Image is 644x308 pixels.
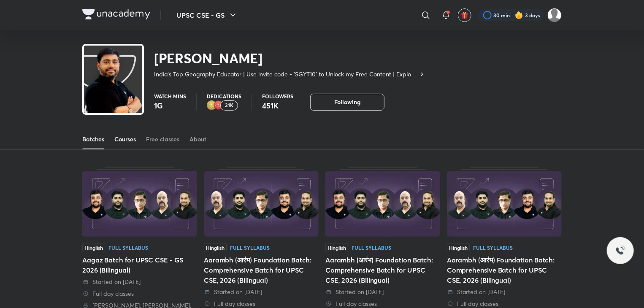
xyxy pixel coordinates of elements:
a: Free classes [146,129,179,149]
div: Aarambh (आरंभ) Foundation Batch: Comprehensive Batch for UPSC CSE, 2026 (Bilingual) [447,255,562,285]
span: Hinglish [447,243,470,252]
img: Company Logo [82,9,150,19]
p: Dedications [207,94,241,99]
div: Aarambh (आरंभ) Foundation Batch: Comprehensive Batch for UPSC CSE, 2026 (Bilingual) [204,255,319,285]
img: educator badge2 [207,100,217,111]
img: educator badge1 [214,100,224,111]
div: Full day classes [447,300,562,308]
div: Started on 29 Aug 2025 [204,288,319,296]
img: class [84,47,142,128]
div: Full Syllabus [352,245,391,250]
div: Full day classes [82,289,197,298]
button: UPSC CSE - GS [171,7,243,24]
h2: [PERSON_NAME] [154,50,425,67]
div: Started on 8 Sep 2025 [82,278,197,286]
div: Started on 31 Jul 2025 [447,288,562,296]
span: Hinglish [204,243,227,252]
div: Free classes [146,135,179,143]
img: Thumbnail [325,171,440,237]
span: Following [334,98,360,106]
img: ttu [615,246,625,256]
div: Full day classes [204,300,319,308]
img: avatar [461,11,468,19]
img: Shubham Kumar [547,8,562,22]
p: 1G [154,100,186,111]
div: Aagaz Batch for UPSC CSE - GS 2026 (Bilingual) [82,255,197,275]
p: 451K [262,100,293,111]
p: Watch mins [154,94,186,99]
div: Courses [114,135,136,143]
div: Full Syllabus [108,245,148,250]
a: Company Logo [82,9,150,22]
a: Batches [82,129,104,149]
a: About [189,129,206,149]
div: Batches [82,135,104,143]
button: Following [310,94,384,111]
img: Thumbnail [82,171,197,237]
img: Thumbnail [204,171,319,237]
img: Thumbnail [447,171,562,237]
p: India's Top Geography Educator | Use invite code - 'SGYT10' to Unlock my Free Content | Explore t... [154,70,419,78]
p: Followers [262,94,293,99]
a: Courses [114,129,136,149]
div: Full Syllabus [230,245,270,250]
div: About [189,135,206,143]
p: 31K [225,103,233,108]
button: avatar [458,8,471,22]
span: Hinglish [325,243,348,252]
div: Started on 11 Aug 2025 [325,288,440,296]
div: Full day classes [325,300,440,308]
div: Aarambh (आरंभ) Foundation Batch: Comprehensive Batch for UPSC CSE, 2026 (Bilingual) [325,255,440,285]
img: streak [515,11,523,19]
div: Full Syllabus [473,245,513,250]
span: Hinglish [82,243,105,252]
